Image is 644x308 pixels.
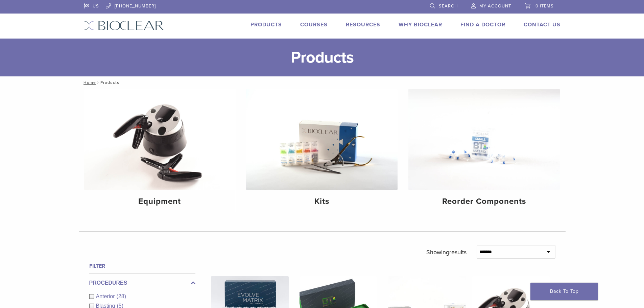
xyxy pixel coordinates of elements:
[84,89,236,190] img: Equipment
[399,21,442,28] a: Why Bioclear
[300,21,328,28] a: Courses
[84,89,236,212] a: Equipment
[96,293,117,299] span: Anterior
[408,89,560,212] a: Reorder Components
[252,195,392,208] h4: Kits
[90,195,230,208] h4: Equipment
[89,262,195,270] h4: Filter
[81,80,96,85] a: Home
[535,3,554,9] span: 0 items
[246,89,398,212] a: Kits
[117,293,126,299] span: (28)
[439,3,458,9] span: Search
[346,21,380,28] a: Resources
[414,195,554,208] h4: Reorder Components
[426,245,467,259] p: Showing results
[84,21,164,30] img: Bioclear
[479,3,511,9] span: My Account
[79,76,566,89] nav: Products
[408,89,560,190] img: Reorder Components
[89,279,195,287] label: Procedures
[246,89,398,190] img: Kits
[524,21,560,28] a: Contact Us
[460,21,505,28] a: Find A Doctor
[530,283,598,300] a: Back To Top
[96,81,100,84] span: /
[251,21,282,28] a: Products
